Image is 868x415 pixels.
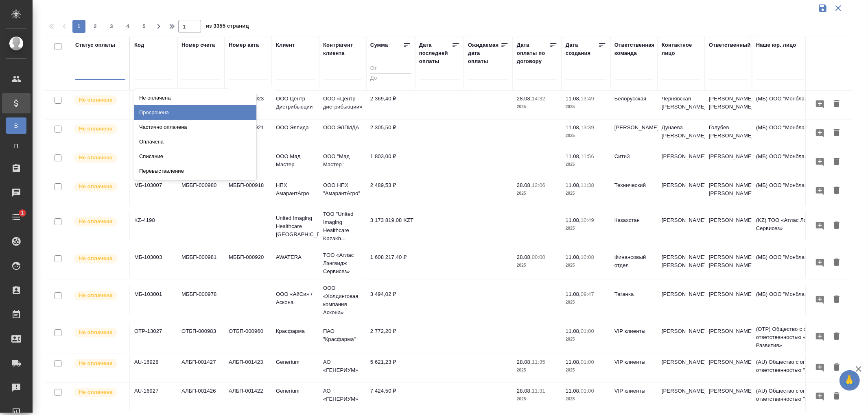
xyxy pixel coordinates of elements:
span: 3 [105,22,118,30]
td: 3 173 819,08 KZT [366,212,415,241]
a: В [6,117,26,134]
div: Просрочена [134,105,256,120]
td: МББП-000920 [225,249,272,278]
td: Сити3 [610,148,658,177]
button: Удалить [830,292,844,307]
td: [PERSON_NAME] [658,212,705,241]
td: Технический [610,177,658,206]
button: Удалить [830,329,844,344]
p: ООО «АйСи» / Аскона [276,290,315,306]
p: 2025 [566,395,606,403]
td: 1 803,00 ₽ [366,148,415,177]
div: Номер акта [229,41,259,49]
td: МББП-000980 [177,177,225,206]
a: 1 [2,207,31,227]
p: 2025 [566,161,606,169]
td: Казахстан [610,212,658,241]
p: 11:38 [581,182,594,188]
span: В [10,122,22,130]
p: ООО Центр Дистрибьюции [276,95,315,111]
p: 01:00 [581,388,594,394]
div: Номер счета [181,41,215,49]
td: [PERSON_NAME] [705,286,752,315]
input: До [370,74,411,84]
p: 28.08, [517,388,532,394]
p: Красфарма [276,327,315,335]
td: МБ-103021 [130,120,177,148]
p: Не оплачена [79,154,112,162]
p: Не оплачена [79,217,112,226]
td: Чернявская [PERSON_NAME] [658,91,705,119]
td: МБ-103023 [130,91,177,119]
div: Перевыставление [134,164,256,178]
td: [PERSON_NAME] [705,354,752,382]
td: Голубев [PERSON_NAME] [705,120,752,148]
p: 2025 [566,224,606,232]
button: 4 [121,20,134,33]
p: 11.08, [566,153,581,159]
p: United Imaging Healthcare [GEOGRAPHIC_DATA] [276,214,315,239]
td: AU-16927 [130,383,177,411]
div: Ответственная команда [614,41,655,57]
td: 2 489,53 ₽ [366,177,415,206]
p: 10:08 [581,254,594,260]
td: АЛБП-001423 [225,354,272,382]
p: 01:00 [581,359,594,365]
td: ОТБП-000960 [225,323,272,352]
p: 2025 [566,132,606,140]
td: [PERSON_NAME] [658,383,705,411]
p: 11.08, [566,217,581,223]
p: 11:35 [532,359,545,365]
p: Не оплачена [79,359,112,367]
td: [PERSON_NAME] [658,148,705,177]
input: От [370,64,411,74]
p: 2025 [566,298,606,306]
td: OTP-13027 [130,323,177,352]
p: 2025 [566,366,606,374]
p: 11.08, [566,359,581,365]
p: 2025 [517,366,558,374]
a: П [6,138,26,154]
p: 28.08, [517,359,532,365]
div: Списание [134,149,256,164]
p: 09:47 [581,291,594,297]
td: [PERSON_NAME] [705,383,752,411]
td: [PERSON_NAME] [PERSON_NAME] [658,249,705,278]
p: 28.08, [517,254,532,260]
p: ПАО "Красфарма" [323,327,362,343]
td: 2 772,20 ₽ [366,323,415,352]
td: МБ-103001 [130,286,177,315]
span: 5 [138,22,151,30]
p: Не оплачена [79,291,112,300]
p: АО «ГЕНЕРИУМ» [323,387,362,403]
p: Не оплачена [79,183,112,191]
p: 11.08, [566,96,581,102]
div: Ожидаемая дата оплаты [468,41,501,65]
p: 01:00 [581,328,594,334]
span: из 3355 страниц [206,21,249,33]
td: МБ-103009 [130,148,177,177]
div: Код [134,41,144,49]
button: Сбросить фильтры [831,0,846,16]
td: (AU) Общество с ограниченной ответственностью "АЛС" [752,354,850,382]
p: 11:31 [532,388,545,394]
p: 00:00 [532,254,545,260]
p: Не оплачена [79,125,112,133]
td: АЛБП-001422 [225,383,272,411]
p: Не оплачена [79,254,112,263]
td: (МБ) ООО "Монблан" [752,286,850,315]
div: Частично оплачена [134,120,256,135]
p: ТОО "United Imaging Healthcare Kazakh... [323,210,362,243]
td: [PERSON_NAME] [658,177,705,206]
p: 2025 [517,189,558,198]
td: АЛБП-001426 [177,383,225,411]
p: ООО "Мад Мастер" [323,152,362,169]
p: 11.08, [566,388,581,394]
td: 2 369,40 ₽ [366,91,415,119]
td: [PERSON_NAME] [610,120,658,148]
p: Generium [276,387,315,395]
p: Не оплачена [79,96,112,104]
p: ООО НПХ "АмарантАгро" [323,181,362,198]
div: Дата последней оплаты [419,41,452,65]
td: Дунаева [PERSON_NAME] [658,120,705,148]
